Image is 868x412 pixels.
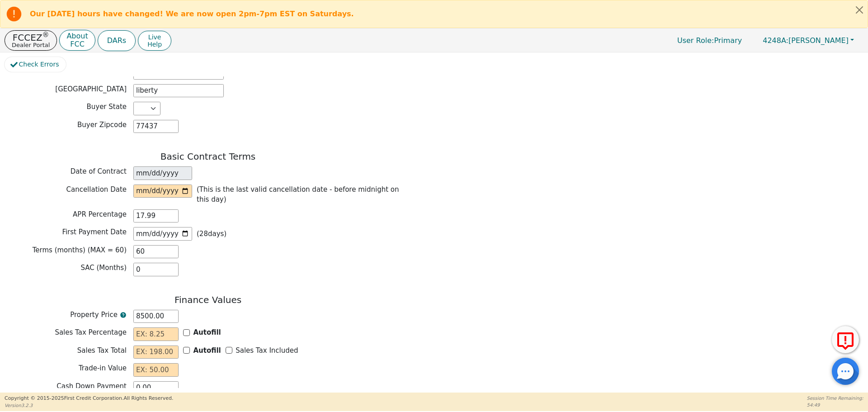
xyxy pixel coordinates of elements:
button: FCCEZ®Dealer Portal [5,30,57,51]
b: Our [DATE] hours have changed! We are now open 2pm-7pm EST on Saturdays. [30,9,354,18]
input: Y/N [183,347,190,354]
span: Buyer State [86,103,127,111]
span: Buyer Zipcode [77,121,127,129]
input: EX: 2 [133,263,179,276]
span: Trade-in Value [79,364,127,372]
label: Sales Tax Included [236,346,298,356]
input: EX: 100.00 [133,381,179,395]
input: EX: 198.00 [133,346,179,359]
p: Dealer Portal [12,42,50,48]
b: Autofill [193,346,221,355]
p: 54:49 [807,402,863,408]
input: EX: 8.25 [133,327,179,341]
span: Cancellation Date [66,185,127,194]
span: SAC (Months) [80,264,127,272]
p: (This is the last valid cancellation date - before midnight on this day) [197,185,407,205]
span: Help [147,41,162,48]
input: EX: 90210 [133,120,179,133]
p: About [66,33,88,40]
input: YYYY-MM-DD [133,185,192,198]
p: ( 28 days) [197,229,226,239]
span: First Payment Date [62,228,127,236]
h3: Finance Values [5,294,411,305]
input: XX.XX [133,209,179,223]
span: 4248A: [763,36,788,45]
p: FCCEZ [12,33,50,42]
input: Y/N [183,329,190,336]
input: YYYY-MM-DD [133,227,192,241]
span: Check Errors [19,60,59,69]
button: Report Error to FCC [832,326,859,353]
h3: Basic Contract Terms [5,151,411,162]
span: Sales Tax Total [77,346,127,355]
button: AboutFCC [59,30,95,51]
sup: ® [42,31,49,39]
p: Copyright © 2015- 2025 First Credit Corporation. [5,395,173,403]
span: [GEOGRAPHIC_DATA] [55,85,127,93]
span: User Role : [677,36,714,45]
p: FCC [66,41,88,48]
input: Y/N [226,347,232,354]
a: User Role:Primary [668,32,751,49]
button: DARs [98,30,136,51]
button: LiveHelp [138,31,171,51]
button: Check Errors [5,57,66,72]
p: Session Time Remaining: [807,395,863,402]
b: Autofill [193,328,221,336]
button: Close alert [851,0,868,19]
span: All Rights Reserved. [123,395,173,401]
input: EX: 2400.00 [133,310,179,323]
p: Primary [668,32,751,49]
input: EX: 50.00 [133,363,179,377]
span: Property Price [70,310,118,320]
span: Sales Tax Percentage [55,328,127,336]
span: Live [147,33,162,41]
span: [PERSON_NAME] [763,36,849,45]
button: 4248A:[PERSON_NAME] [753,33,863,47]
span: APR Percentage [73,210,127,218]
p: Version 3.2.3 [5,402,173,409]
span: Terms (months) (MAX = 60) [33,246,127,254]
span: Date of Contract [71,167,127,175]
input: EX: 36 [133,245,179,259]
span: Cash Down Payment [57,382,127,390]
